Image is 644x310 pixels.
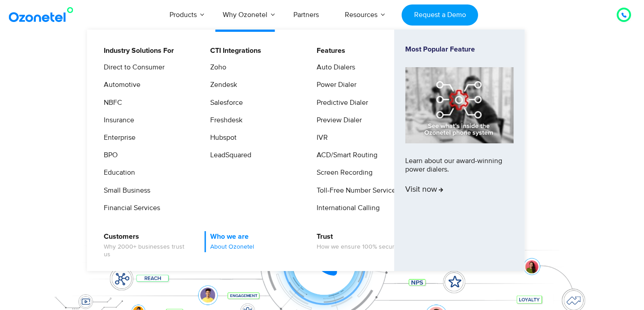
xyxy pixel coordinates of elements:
a: Request a Demo [402,4,478,26]
div: Customer Experiences [42,80,602,123]
div: Turn every conversation into a growth engine for your enterprise. [42,124,602,133]
span: Why 2000+ businesses trust us [104,243,192,258]
a: Small Business [98,185,152,196]
a: IVR [311,132,329,143]
a: Features [311,45,347,56]
a: Enterprise [98,132,137,143]
a: Toll-Free Number Services [311,185,400,196]
a: ACD/Smart Routing [311,150,379,161]
span: Visit now [405,185,443,195]
a: Education [98,167,136,178]
a: Preview Dialer [311,115,363,126]
a: Financial Services [98,202,161,214]
a: CustomersWhy 2000+ businesses trust us [98,231,193,260]
span: About Ozonetel [210,243,254,251]
span: How we ensure 100% security [317,243,401,251]
a: International Calling [311,202,381,214]
a: Zoho [204,62,228,73]
a: Screen Recording [311,167,374,178]
a: Predictive Dialer [311,97,369,108]
a: Most Popular FeatureLearn about our award-winning power dialers.Visit now [405,45,513,255]
a: NBFC [98,97,123,108]
a: Who we areAbout Ozonetel [204,231,255,252]
a: Zendesk [204,79,238,90]
a: Freshdesk [204,115,244,126]
a: Insurance [98,115,136,126]
div: Orchestrate Intelligent [42,57,602,86]
a: Industry Solutions For [98,45,175,56]
a: Hubspot [204,132,238,143]
a: Auto Dialers [311,62,356,73]
a: TrustHow we ensure 100% security [311,231,402,252]
a: LeadSquared [204,150,253,161]
a: Salesforce [204,97,244,108]
a: CTI Integrations [204,45,263,56]
a: BPO [98,150,119,161]
a: Power Dialer [311,79,358,90]
img: phone-system-min.jpg [405,67,513,143]
a: Direct to Consumer [98,62,166,73]
a: Automotive [98,79,142,90]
